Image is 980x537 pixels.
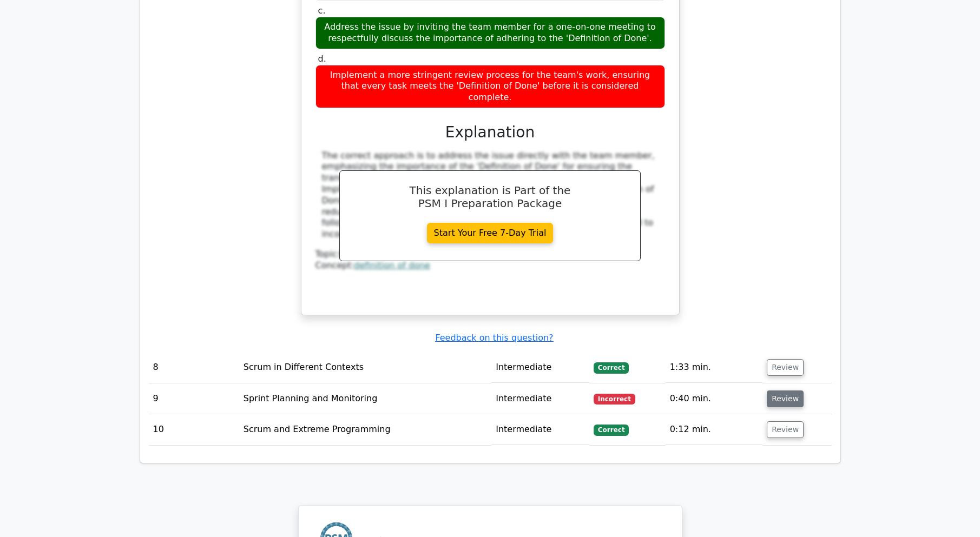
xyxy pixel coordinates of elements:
[767,359,804,376] button: Review
[239,383,491,414] td: Sprint Planning and Monitoring
[491,414,589,445] td: Intermediate
[149,383,239,414] td: 9
[315,65,665,108] div: Implement a more stringent review process for the team's work, ensuring that every task meets the...
[594,362,629,373] span: Correct
[315,249,665,260] div: Topic:
[666,352,762,383] td: 1:33 min.
[435,333,553,343] a: Feedback on this question?
[354,260,430,270] a: definition of done
[322,150,659,240] div: The correct approach is to address the issue directly with the team member, emphasizing the impor...
[315,17,665,49] div: Address the issue by inviting the team member for a one-on-one meeting to respectfully discuss th...
[767,390,804,407] button: Review
[666,414,762,445] td: 0:12 min.
[594,394,635,405] span: Incorrect
[427,223,554,243] a: Start Your Free 7-Day Trial
[322,123,659,142] h3: Explanation
[315,260,665,271] div: Concept:
[594,425,629,435] span: Correct
[767,421,804,438] button: Review
[318,54,326,64] span: d.
[318,5,326,16] span: c.
[149,352,239,383] td: 8
[666,383,762,414] td: 0:40 min.
[239,352,491,383] td: Scrum in Different Contexts
[149,414,239,445] td: 10
[239,414,491,445] td: Scrum and Extreme Programming
[491,352,589,383] td: Intermediate
[491,383,589,414] td: Intermediate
